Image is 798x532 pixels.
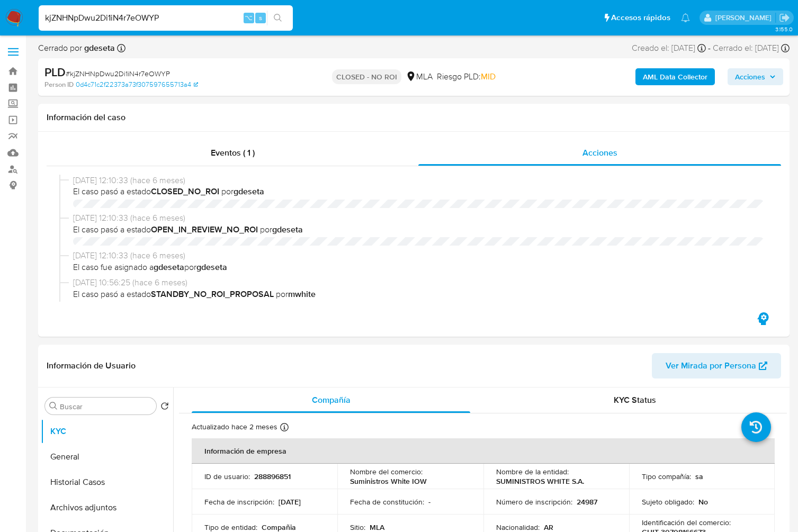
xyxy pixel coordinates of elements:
[259,13,262,23] span: s
[254,472,291,481] p: 288896851
[41,444,173,470] button: General
[262,522,296,532] p: Compañia
[779,12,790,23] a: Salir
[496,467,569,476] p: Nombre de la entidad :
[666,353,756,378] span: Ver Mirada por Persona
[39,11,293,25] input: Buscar usuario o caso...
[192,438,775,464] th: Información de empresa
[76,80,198,89] a: 0d4c71c2f22373a73f307597655713a4
[582,147,617,159] span: Acciones
[681,13,690,22] a: Notificaciones
[698,497,708,507] p: No
[47,112,781,123] h1: Información del caso
[614,394,656,406] span: KYC Status
[204,497,274,507] p: Fecha de inscripción :
[73,224,764,236] span: El caso pasó a estado por
[41,495,173,520] button: Archivos adjuntos
[715,13,775,23] p: jessica.fukman@mercadolibre.com
[312,394,351,406] span: Compañía
[60,402,152,411] input: Buscar
[73,212,764,224] span: [DATE] 12:10:33 (hace 6 meses)
[154,261,184,273] b: gdeseta
[350,476,427,486] p: Suministros White IOW
[642,518,731,527] p: Identificación del comercio :
[611,12,670,23] span: Accesos rápidos
[41,470,173,495] button: Historial Casos
[44,80,74,89] b: Person ID
[41,419,173,444] button: KYC
[192,422,277,432] p: Actualizado hace 2 meses
[204,522,257,532] p: Tipo de entidad :
[151,288,274,300] b: STANDBY_NO_ROI_PROPOSAL
[642,497,694,507] p: Sujeto obligado :
[44,64,66,80] b: PLD
[38,42,115,54] span: Cerrado por
[160,402,169,413] button: Volver al orden por defecto
[279,497,301,507] p: [DATE]
[496,497,572,507] p: Número de inscripción :
[272,223,303,236] b: gdeseta
[437,71,496,83] span: Riesgo PLD:
[211,147,255,159] span: Eventos ( 1 )
[632,42,706,54] div: Creado el: [DATE]
[49,402,58,410] button: Buscar
[695,472,703,481] p: sa
[196,261,227,273] b: gdeseta
[234,185,264,197] b: gdeseta
[496,522,540,532] p: Nacionalidad :
[708,42,711,54] span: -
[713,42,790,54] div: Cerrado el: [DATE]
[481,70,496,83] span: MID
[350,467,423,476] p: Nombre del comercio :
[47,360,136,371] h1: Información de Usuario
[151,185,219,197] b: CLOSED_NO_ROI
[73,262,764,273] span: El caso fue asignado a por
[735,68,765,85] span: Acciones
[428,497,431,507] p: -
[370,522,384,532] p: MLA
[73,288,764,300] span: El caso pasó a estado por
[245,13,253,23] span: ⌥
[496,476,584,486] p: SUMINISTROS WHITE S.A.
[577,497,597,507] p: 24987
[728,68,783,85] button: Acciones
[73,250,764,262] span: [DATE] 12:10:33 (hace 6 meses)
[73,186,764,197] span: El caso pasó a estado por
[350,497,424,507] p: Fecha de constitución :
[635,68,715,85] button: AML Data Collector
[652,353,781,378] button: Ver Mirada por Persona
[66,68,170,79] span: # kjZNHNpDwu2Di1iN4r7eOWYP
[73,175,764,186] span: [DATE] 12:10:33 (hace 6 meses)
[406,71,433,83] div: MLA
[288,288,316,300] b: mwhite
[267,11,289,25] button: search-icon
[82,42,115,54] b: gdeseta
[151,223,258,236] b: OPEN_IN_REVIEW_NO_ROI
[204,472,250,481] p: ID de usuario :
[332,69,401,84] p: CLOSED - NO ROI
[643,68,707,85] b: AML Data Collector
[73,277,764,288] span: [DATE] 10:56:25 (hace 6 meses)
[350,522,365,532] p: Sitio :
[544,522,553,532] p: AR
[642,472,691,481] p: Tipo compañía :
